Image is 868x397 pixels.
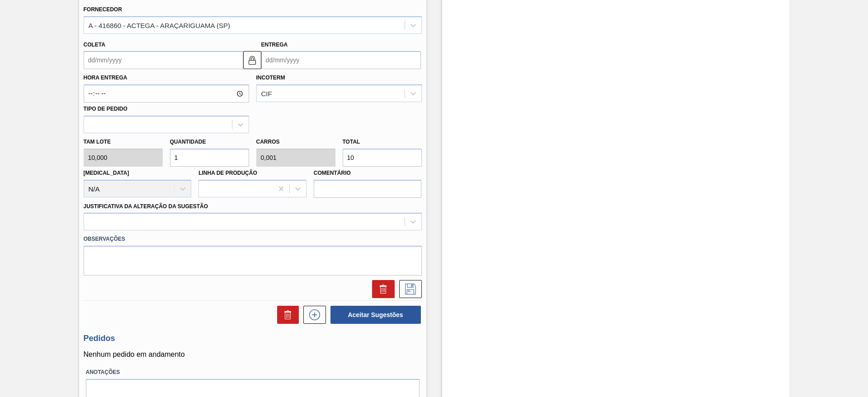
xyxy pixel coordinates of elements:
label: [MEDICAL_DATA] [84,170,129,176]
label: Incoterm [256,75,285,81]
div: CIF [261,90,272,98]
button: Aceitar Sugestões [330,306,421,324]
label: Tipo de pedido [84,106,127,112]
div: Excluir Sugestão [368,280,395,298]
div: Nova sugestão [299,306,326,324]
label: Tam lote [84,135,163,149]
label: Anotações [86,366,420,379]
label: Carros [256,139,280,145]
label: Comentário [314,167,422,180]
label: Entrega [261,42,288,48]
div: Salvar Sugestão [395,280,422,298]
div: Excluir Sugestões [273,306,299,324]
label: Coleta [84,42,105,48]
p: Nenhum pedido em andamento [84,350,422,359]
label: Hora Entrega [84,71,249,84]
label: Observações [84,233,422,246]
img: locked [247,55,258,65]
label: Total [343,139,360,145]
div: A - 416860 - ACTEGA - ARAÇARIGUAMA (SP) [89,21,230,29]
label: Linha de Produção [198,170,257,176]
label: Justificativa da Alteração da Sugestão [84,203,208,210]
input: dd/mm/yyyy [261,51,421,69]
input: dd/mm/yyyy [84,51,243,69]
div: Aceitar Sugestões [326,305,422,325]
label: Quantidade [170,139,206,145]
label: Fornecedor [84,6,122,13]
h3: Pedidos [84,334,422,343]
button: locked [243,51,261,69]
